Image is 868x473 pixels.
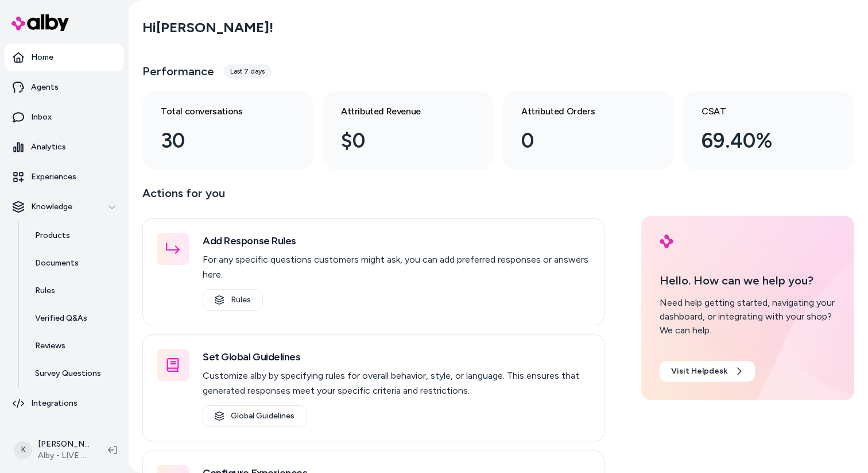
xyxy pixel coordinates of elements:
p: Survey Questions [35,368,101,379]
p: Knowledge [31,201,72,213]
button: K[PERSON_NAME]Alby - LIVE on [DOMAIN_NAME] [7,432,99,468]
a: Rules [24,277,124,305]
a: Integrations [5,390,124,417]
a: Rules [203,289,263,311]
button: Knowledge [5,193,124,221]
div: 0 [521,125,637,156]
p: Integrations [31,398,77,409]
a: Attributed Revenue $0 [323,91,494,170]
h3: Performance [142,63,214,79]
div: Last 7 days [223,64,272,78]
a: Verified Q&As [24,305,124,332]
h3: Attributed Revenue [341,105,457,118]
p: Documents [35,257,79,269]
div: 30 [161,125,277,156]
h3: Total conversations [161,105,277,118]
div: Need help getting started, navigating your dashboard, or integrating with your shop? We can help. [660,296,836,337]
p: [PERSON_NAME] [38,439,90,450]
p: Agents [31,82,59,93]
h3: Set Global Guidelines [203,349,590,365]
a: Survey Questions [24,360,124,387]
h3: Add Response Rules [203,233,590,249]
a: Attributed Orders 0 [503,91,674,170]
h2: Hi [PERSON_NAME] ! [142,19,273,36]
p: Reviews [35,340,65,352]
p: Customize alby by specifying rules for overall behavior, style, or language. This ensures that ge... [203,368,590,398]
a: Visit Helpdesk [660,361,755,382]
h3: CSAT [702,105,817,118]
a: Global Guidelines [203,405,307,427]
p: Rules [35,285,55,297]
a: Documents [24,249,124,277]
p: For any specific questions customers might ask, you can add preferred responses or answers here. [203,252,590,282]
p: Home [31,52,53,63]
a: CSAT 69.40% [683,91,854,170]
div: $0 [341,125,457,156]
img: alby Logo [660,234,673,248]
a: Agents [5,74,124,101]
a: Reviews [24,332,124,360]
p: Hello. How can we help you? [660,272,836,289]
a: Inbox [5,103,124,131]
span: K [14,441,32,459]
p: Actions for you [142,184,604,211]
a: Experiences [5,163,124,191]
h3: Attributed Orders [521,105,637,118]
span: Alby - LIVE on [DOMAIN_NAME] [38,450,90,462]
a: Home [5,44,124,71]
a: Analytics [5,133,124,161]
p: Verified Q&As [35,313,87,324]
img: alby Logo [11,14,69,31]
div: 69.40% [702,125,817,156]
a: Total conversations 30 [142,91,313,170]
p: Products [35,230,70,241]
p: Inbox [31,111,52,123]
a: Products [24,222,124,249]
p: Analytics [31,141,66,153]
p: Experiences [31,171,76,183]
